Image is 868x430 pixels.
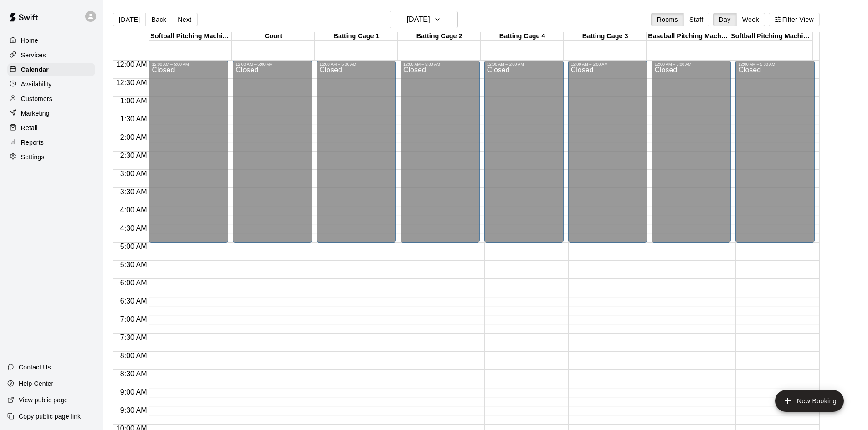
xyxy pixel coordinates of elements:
[118,406,149,414] span: 9:30 AM
[481,32,564,41] div: Batting Cage 4
[564,32,647,41] div: Batting Cage 3
[21,123,38,132] p: Retail
[236,66,309,246] div: Closed
[152,66,226,246] div: Closed
[233,61,312,243] div: 12:00 AM – 5:00 AM: Closed
[571,66,645,246] div: Closed
[21,51,46,60] p: Services
[398,32,481,41] div: Batting Cage 2
[401,61,480,243] div: 12:00 AM – 5:00 AM: Closed
[315,32,398,41] div: Batting Cage 1
[735,61,815,243] div: 12:00 AM – 5:00 AM: Closed
[484,61,564,243] div: 12:00 AM – 5:00 AM: Closed
[21,138,44,147] p: Reports
[19,379,53,388] p: Help Center
[113,13,146,26] button: [DATE]
[738,66,812,246] div: Closed
[19,363,51,372] p: Contact Us
[118,206,149,214] span: 4:00 AM
[149,32,232,41] div: Softball Pitching Machine 1
[118,297,149,305] span: 6:30 AM
[118,279,149,287] span: 6:00 AM
[118,315,149,323] span: 7:00 AM
[118,334,149,341] span: 7:30 AM
[7,63,95,76] a: Calendar
[21,80,52,89] p: Availability
[738,62,812,66] div: 12:00 AM – 5:00 AM
[651,13,684,26] button: Rooms
[568,61,647,243] div: 12:00 AM – 5:00 AM: Closed
[21,94,52,103] p: Customers
[647,32,729,41] div: Baseball Pitching Machine
[683,13,709,26] button: Staff
[390,11,458,28] button: [DATE]
[487,66,561,246] div: Closed
[403,66,477,246] div: Closed
[19,395,68,405] p: View public page
[118,261,149,268] span: 5:30 AM
[118,243,149,250] span: 5:00 AM
[319,62,393,66] div: 12:00 AM – 5:00 AM
[736,13,765,26] button: Week
[729,32,812,41] div: Softball Pitching Machine 2
[172,13,197,26] button: Next
[118,388,149,396] span: 9:00 AM
[652,61,731,243] div: 12:00 AM – 5:00 AM: Closed
[7,34,95,47] a: Home
[7,106,95,120] a: Marketing
[654,62,728,66] div: 12:00 AM – 5:00 AM
[7,48,95,62] a: Services
[118,170,149,177] span: 3:00 AM
[118,97,149,105] span: 1:00 AM
[149,61,228,243] div: 12:00 AM – 5:00 AM: Closed
[654,66,728,246] div: Closed
[7,136,95,149] a: Reports
[118,188,149,196] span: 3:30 AM
[145,13,172,26] button: Back
[118,370,149,378] span: 8:30 AM
[236,62,309,66] div: 12:00 AM – 5:00 AM
[317,61,396,243] div: 12:00 AM – 5:00 AM: Closed
[232,32,315,41] div: Court
[152,62,226,66] div: 12:00 AM – 5:00 AM
[118,152,149,159] span: 2:30 AM
[7,121,95,135] a: Retail
[114,79,149,86] span: 12:30 AM
[7,92,95,106] a: Customers
[21,152,45,162] p: Settings
[769,13,820,26] button: Filter View
[21,65,49,74] p: Calendar
[21,36,38,45] p: Home
[118,115,149,123] span: 1:30 AM
[319,66,393,246] div: Closed
[114,61,149,68] span: 12:00 AM
[118,133,149,141] span: 2:00 AM
[775,390,844,412] button: add
[21,109,50,118] p: Marketing
[118,224,149,232] span: 4:30 AM
[7,150,95,164] a: Settings
[713,13,737,26] button: Day
[403,62,477,66] div: 12:00 AM – 5:00 AM
[571,62,645,66] div: 12:00 AM – 5:00 AM
[7,77,95,91] a: Availability
[19,412,81,421] p: Copy public page link
[407,13,430,26] h6: [DATE]
[487,62,561,66] div: 12:00 AM – 5:00 AM
[118,352,149,359] span: 8:00 AM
